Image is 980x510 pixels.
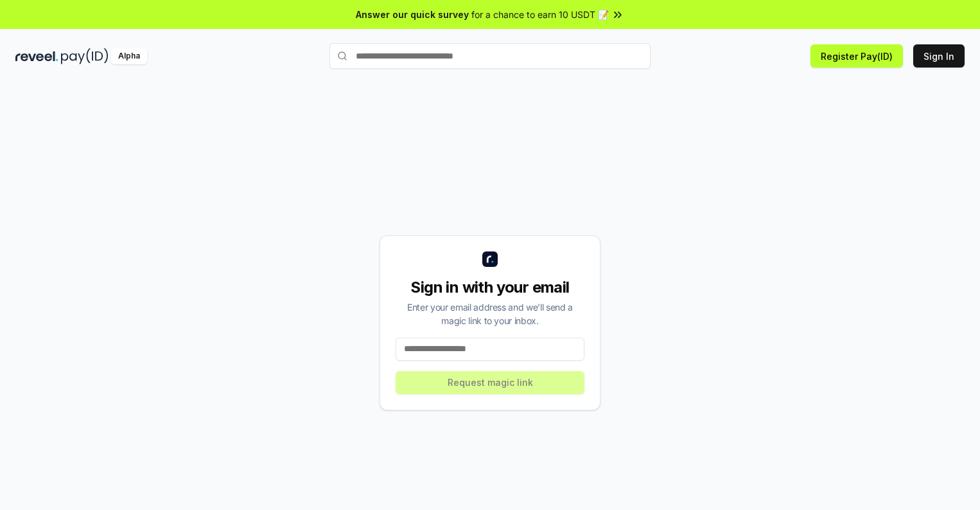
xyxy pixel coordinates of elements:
button: Register Pay(ID) [810,44,903,68]
span: for a chance to earn 10 USDT 📝 [471,8,609,21]
div: Sign in with your email [396,277,584,298]
div: Enter your email address and we’ll send a magic link to your inbox. [396,300,584,327]
span: Answer our quick survey [356,8,469,21]
img: pay_id [61,48,109,64]
img: reveel_dark [15,48,58,64]
button: Sign In [913,44,965,68]
div: Alpha [111,48,147,64]
img: logo_small [482,251,498,267]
